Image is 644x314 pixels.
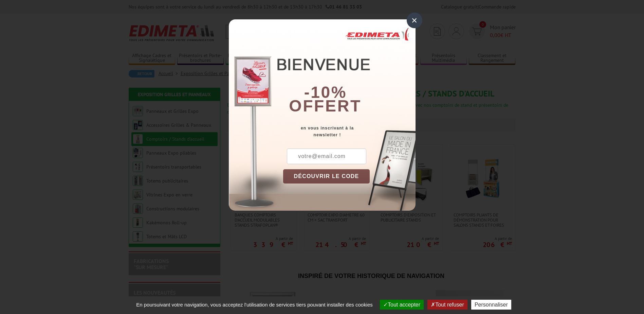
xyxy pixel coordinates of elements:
[304,83,347,101] b: -10%
[289,97,362,115] font: offert
[471,300,511,310] button: Personnaliser (fenêtre modale)
[407,13,422,28] div: ×
[283,125,416,138] div: en vous inscrivant à la newsletter !
[287,149,366,164] input: votre@email.com
[283,169,370,184] button: DÉCOUVRIR LE CODE
[133,302,376,308] span: En poursuivant votre navigation, vous acceptez l'utilisation de services tiers pouvant installer ...
[380,300,424,310] button: Tout accepter
[427,300,467,310] button: Tout refuser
